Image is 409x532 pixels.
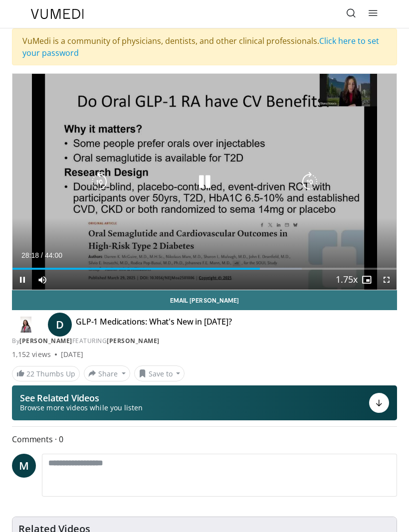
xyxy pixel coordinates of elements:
img: Diana Isaacs [12,317,40,333]
button: Mute [32,270,52,290]
div: By FEATURING [12,337,397,346]
a: Email [PERSON_NAME] [12,290,397,310]
button: Share [84,365,130,381]
span: 28:18 [21,251,39,259]
a: M [12,454,36,478]
button: Enable picture-in-picture mode [357,270,377,290]
div: VuMedi is a community of physicians, dentists, and other clinical professionals. [12,28,397,65]
p: See Related Videos [20,393,143,403]
span: 44:00 [45,251,62,259]
span: / [41,251,43,259]
h4: GLP-1 Medications: What's New in [DATE]? [76,317,232,333]
button: Fullscreen [377,270,397,290]
a: [PERSON_NAME] [19,337,72,345]
div: Progress Bar [12,268,397,270]
div: [DATE] [61,350,83,359]
span: 22 [26,369,34,378]
a: 22 Thumbs Up [12,366,80,381]
a: D [48,313,72,337]
button: Save to [134,365,185,381]
button: Playback Rate [337,270,357,290]
button: See Related Videos Browse more videos while you listen [12,385,397,420]
button: Pause [12,270,32,290]
span: Browse more videos while you listen [20,403,143,413]
a: [PERSON_NAME] [107,337,160,345]
span: Comments 0 [12,433,397,446]
img: VuMedi Logo [31,9,84,19]
video-js: Video Player [12,74,397,290]
span: 1,152 views [12,350,51,359]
